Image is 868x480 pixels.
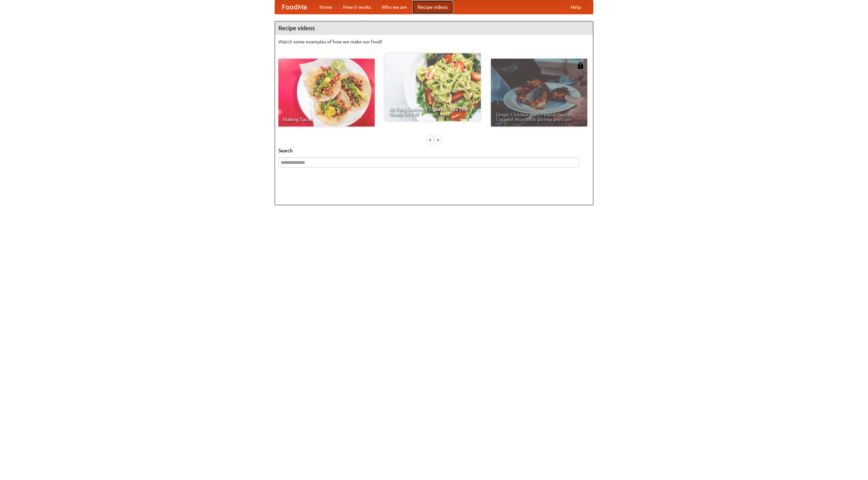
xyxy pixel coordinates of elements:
span: An Easy, Summery Tomato Pasta That's Ready for Fall [389,107,476,116]
a: FoodMe [275,0,314,14]
img: 483408.png [577,62,584,69]
div: » [435,135,441,144]
a: Making Tacos [278,59,375,127]
a: Home [314,0,338,14]
span: Making Tacos [283,117,370,122]
p: Watch some examples of how we make our food! [278,38,590,45]
h5: Search [278,147,590,154]
div: « [427,135,433,144]
h4: Recipe videos [275,21,593,35]
a: Recipe videos [412,0,453,14]
a: How it works [338,0,376,14]
a: Help [565,0,586,14]
a: Who we are [376,0,412,14]
a: An Easy, Summery Tomato Pasta That's Ready for Fall [384,53,481,121]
